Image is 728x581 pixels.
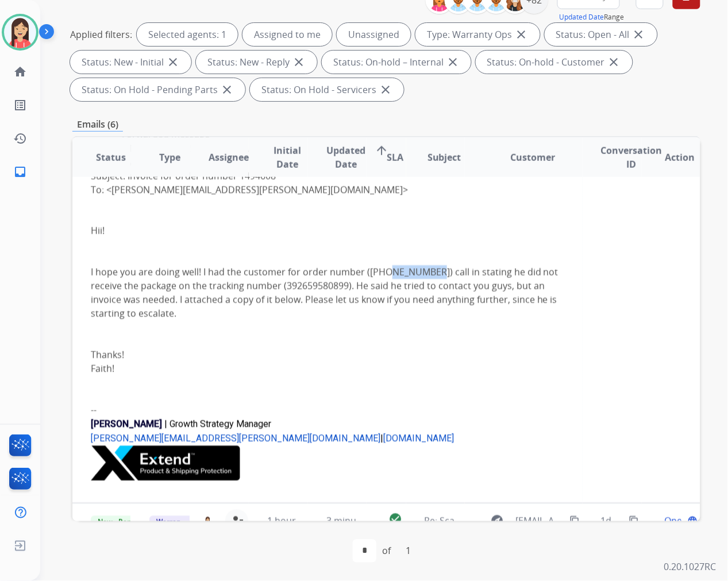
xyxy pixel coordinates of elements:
span: 3 minutes ago [326,515,388,528]
span: [PERSON_NAME] [91,419,162,430]
mat-icon: close [446,55,460,69]
span: Range [560,12,625,22]
span: New - Reply [91,516,143,528]
span: Initial Date [267,144,307,171]
div: Type: Warranty Ops [415,23,540,46]
mat-icon: check_circle [388,513,402,526]
div: Thanks! [91,348,564,362]
div: Status: New - Initial [70,51,191,74]
span: Assignee [209,151,249,164]
mat-icon: close [166,55,180,69]
div: Status: On-hold – Internal [322,51,471,74]
img: agent-avatar [204,517,211,525]
div: Selected agents: 1 [137,23,238,46]
span: Status [96,151,126,164]
p: 0.20.1027RC [664,560,717,574]
mat-icon: close [632,28,646,41]
p: Emails (6) [72,117,123,132]
div: of [382,544,391,558]
div: [PERSON_NAME] [91,100,564,484]
span: Conversation ID [601,144,662,171]
mat-icon: inbox [13,165,27,179]
span: Open [665,514,688,528]
mat-icon: close [379,83,392,97]
span: Updated Date [326,144,365,171]
a: [PERSON_NAME][EMAIL_ADDRESS][PERSON_NAME][DOMAIN_NAME] [111,183,403,196]
a: [DOMAIN_NAME] [383,433,454,444]
span: 1 hour ago [267,515,314,528]
div: Status: On Hold - Servicers [250,78,404,101]
span: Re: Scan from SACRSPC19MFP01 [425,515,565,528]
div: Status: New - Reply [196,51,317,74]
div: Assigned to me [242,23,332,46]
mat-icon: content_copy [570,516,580,526]
mat-icon: list_alt [13,98,27,112]
a: [PERSON_NAME][EMAIL_ADDRESS][PERSON_NAME][DOMAIN_NAME] [91,433,380,444]
mat-icon: explore [490,514,504,528]
mat-icon: person_remove [230,514,244,528]
mat-icon: language [688,516,698,526]
div: Unassigned [337,23,411,46]
span: [EMAIL_ADDRESS][DOMAIN_NAME] [515,514,564,528]
span: SLA [387,151,404,164]
img: iQ6_acp0Cei35eIpdn19fpCV2yQruBGzLxwHgNHsBZ4kS6-Qh_7ADYBudX4fafh1XhNk20iyNeS4lDBr-ZzbocfHwXkQfeKQS... [91,446,240,481]
span: | [91,433,454,444]
div: I hope you are doing well! I had the customer for order number ([PHONE_NUMBER]) call in stating h... [91,266,564,321]
button: Updated Date [560,13,604,22]
div: Faith! [91,362,564,376]
mat-icon: home [13,65,27,79]
div: Status: On-hold - Customer [476,51,633,74]
div: Status: Open - All [545,23,657,46]
th: Action [642,137,700,178]
mat-icon: content_copy [629,516,640,526]
span: | Growth Strategy Manager [164,419,271,430]
mat-icon: arrow_upward [375,144,388,157]
div: 1 [396,540,420,563]
span: Type [159,151,180,164]
span: Subject [427,151,461,164]
div: Hii! [91,224,564,376]
mat-icon: close [515,28,529,41]
div: Status: On Hold - Pending Parts [70,78,245,101]
img: avatar [4,16,36,48]
span: Warranty Ops [149,516,209,528]
span: Customer [510,151,555,164]
span: -- [91,404,97,417]
mat-icon: history [13,132,27,145]
mat-icon: close [607,55,621,69]
p: Applied filters: [70,28,132,41]
mat-icon: close [292,55,306,69]
mat-icon: close [220,83,234,97]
